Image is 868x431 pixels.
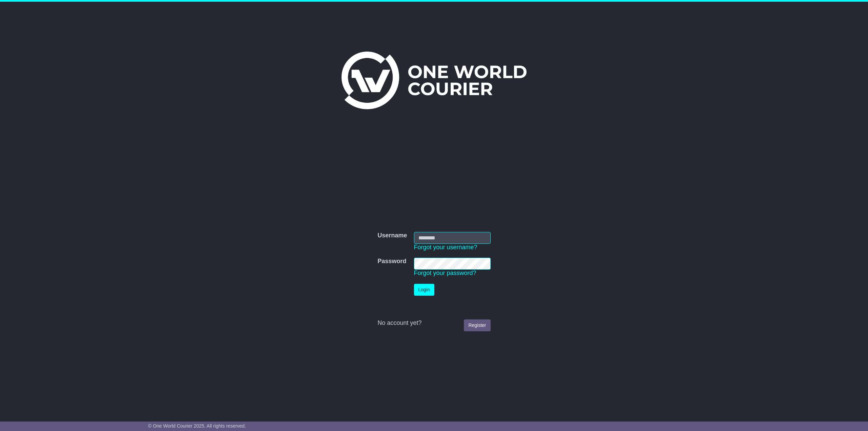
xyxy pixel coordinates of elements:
[414,270,476,276] a: Forgot your password?
[341,52,527,109] img: One World
[377,232,407,239] label: Username
[464,319,490,331] a: Register
[148,423,246,429] span: © One World Courier 2025. All rights reserved.
[377,258,406,265] label: Password
[377,319,490,327] div: No account yet?
[414,284,434,296] button: Login
[414,244,477,251] a: Forgot your username?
